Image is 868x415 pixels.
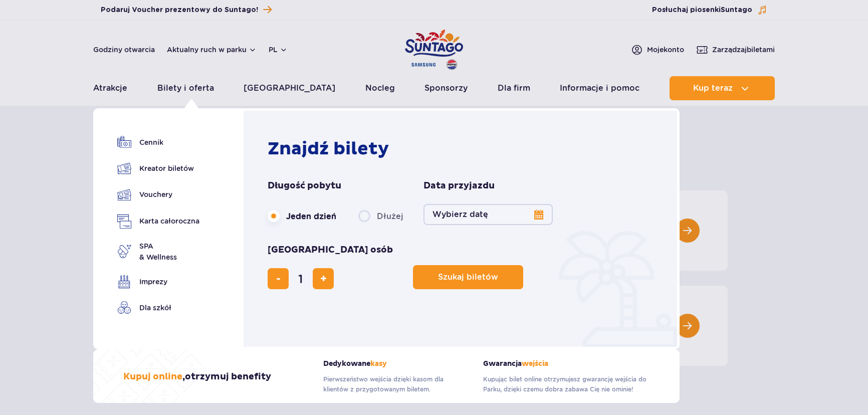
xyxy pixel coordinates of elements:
[268,268,289,289] button: usuń bilet
[696,44,775,56] a: Zarządzajbiletami
[423,204,553,225] button: Wybierz datę
[712,45,775,55] span: Zarządzaj biletami
[117,187,199,202] a: Vouchery
[268,138,389,160] strong: Znajdź bilety
[93,76,127,100] a: Atrakcje
[423,180,495,192] span: Data przyjazdu
[289,267,313,291] input: liczba biletów
[157,76,214,100] a: Bilety i oferta
[365,76,395,100] a: Nocleg
[117,161,199,175] a: Kreator biletów
[117,241,199,263] a: SPA& Wellness
[631,44,684,56] a: Mojekonto
[560,76,639,100] a: Informacje i pomoc
[647,45,684,55] span: Moje konto
[123,371,271,383] h3: , otrzymuj benefity
[370,359,387,368] span: kasy
[268,180,658,289] form: Planowanie wizyty w Park of Poland
[117,214,199,229] a: Karta całoroczna
[123,371,182,382] span: Kupuj online
[117,135,199,149] a: Cennik
[358,205,403,227] label: Dłużej
[424,76,468,100] a: Sponsorzy
[413,265,523,289] button: Szukaj biletów
[244,76,335,100] a: [GEOGRAPHIC_DATA]
[522,359,548,368] span: wejścia
[269,45,288,55] button: pl
[483,374,649,394] p: Kupując bilet online otrzymujesz gwarancję wejścia do Parku, dzięki czemu dobra zabawa Cię nie om...
[693,84,733,93] span: Kup teraz
[93,45,155,55] a: Godziny otwarcia
[670,76,775,100] button: Kup teraz
[268,244,393,256] span: [GEOGRAPHIC_DATA] osób
[268,205,336,227] label: Jeden dzień
[167,46,257,54] button: Aktualny ruch w parku
[498,76,530,100] a: Dla firm
[117,301,199,315] a: Dla szkół
[313,268,334,289] button: dodaj bilet
[139,241,177,263] span: SPA & Wellness
[323,359,468,368] strong: Dedykowane
[483,359,649,368] strong: Gwarancja
[438,273,498,282] span: Szukaj biletów
[323,374,468,394] p: Pierwszeństwo wejścia dzięki kasom dla klientów z przygotowanym biletem.
[117,275,199,289] a: Imprezy
[268,180,341,192] span: Długość pobytu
